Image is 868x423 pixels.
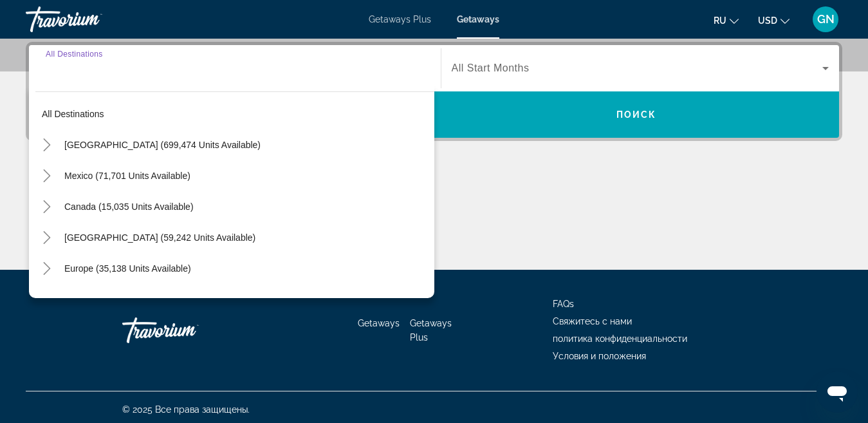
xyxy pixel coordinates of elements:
[64,140,261,150] span: [GEOGRAPHIC_DATA] (699,474 units available)
[35,196,58,218] button: Toggle Canada (15,035 units available)
[64,232,255,243] span: [GEOGRAPHIC_DATA] (59,242 units available)
[714,11,739,30] button: Change language
[553,299,574,309] a: FAQs
[58,257,434,280] button: Europe (35,138 units available)
[29,45,839,138] div: Search widget
[46,50,103,58] span: All Destinations
[35,258,58,280] button: Toggle Europe (35,138 units available)
[58,195,434,218] button: Canada (15,035 units available)
[122,311,251,350] a: Travorium
[35,227,58,249] button: Toggle Caribbean & Atlantic Islands (59,242 units available)
[35,165,58,187] button: Toggle Mexico (71,701 units available)
[35,134,58,156] button: Toggle United States (699,474 units available)
[553,334,687,344] a: политика конфиденциальности
[434,91,840,138] button: Поиск
[817,371,858,413] iframe: Кнопка запуска окна обмена сообщениями
[35,102,434,126] button: All destinations
[553,316,632,326] a: Свяжитесь с нами
[817,13,835,26] span: GN
[26,3,154,36] a: Travorium
[809,6,842,33] button: User Menu
[64,263,191,274] span: Europe (35,138 units available)
[410,318,452,343] a: Getaways Plus
[42,109,104,119] span: All destinations
[58,164,434,187] button: Mexico (71,701 units available)
[758,15,777,26] span: USD
[35,288,58,311] button: Toggle Australia (3,315 units available)
[452,62,530,73] span: All Start Months
[358,318,400,328] a: Getaways
[553,351,646,361] a: Условия и положения
[58,133,434,156] button: [GEOGRAPHIC_DATA] (699,474 units available)
[64,202,194,212] span: Canada (15,035 units available)
[64,171,190,181] span: Mexico (71,701 units available)
[457,14,499,24] a: Getaways
[714,15,726,26] span: ru
[758,11,790,30] button: Change currency
[616,109,657,120] span: Поиск
[58,288,434,311] button: Australia (3,315 units available)
[122,404,250,415] span: © 2025 Все права защищены.
[369,14,431,24] a: Getaways Plus
[58,226,434,249] button: [GEOGRAPHIC_DATA] (59,242 units available)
